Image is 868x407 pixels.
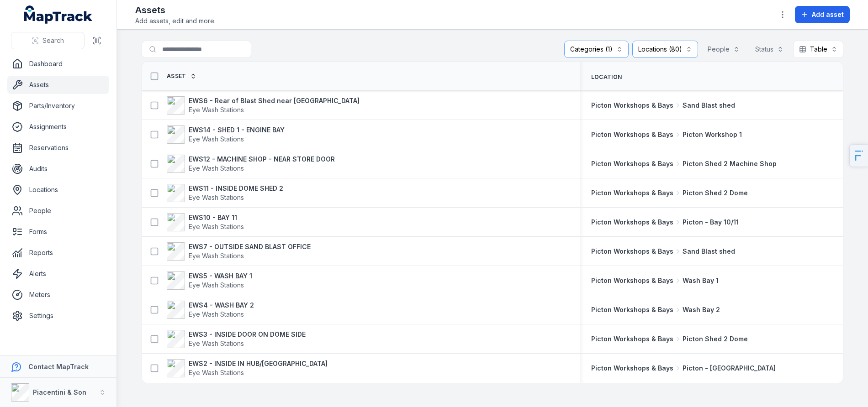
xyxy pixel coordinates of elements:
span: Eye Wash Stations [189,135,244,143]
span: Eye Wash Stations [189,252,244,260]
span: Eye Wash Stations [189,310,244,318]
strong: EWS11 - INSIDE DOME SHED 2 [189,184,283,193]
a: Asset [167,73,196,80]
strong: EWS6 - Rear of Blast Shed near [GEOGRAPHIC_DATA] [189,96,360,105]
button: Table [793,41,843,58]
span: Picton Workshops & Bays [591,130,673,139]
strong: EWS10 - BAY 11 [189,213,244,222]
span: Wash Bay 2 [683,305,720,314]
span: Location [591,73,622,81]
span: Search [42,36,64,45]
strong: EWS7 - OUTSIDE SAND BLAST OFFICE [189,242,311,251]
span: Add assets, edit and more. [135,16,216,26]
span: Picton Workshops & Bays [591,276,673,285]
span: Sand Blast shed [683,101,735,110]
a: MapTrack [24,5,93,24]
span: Eye Wash Stations [189,164,244,172]
span: Picton Shed 2 Dome [683,334,748,344]
strong: EWS5 - WASH BAY 1 [189,271,252,281]
a: Alerts [7,265,109,283]
a: EWS2 - INSIDE IN HUB/[GEOGRAPHIC_DATA]Eye Wash Stations [167,359,328,377]
span: Eye Wash Stations [189,281,244,289]
strong: Piacentini & Son [33,388,86,396]
a: Audits [7,160,109,178]
a: Picton Workshops & BaysWash Bay 1 [591,276,719,285]
span: Eye Wash Stations [189,223,244,230]
a: EWS4 - WASH BAY 2Eye Wash Stations [167,301,254,319]
span: Sand Blast shed [683,247,735,256]
button: Add asset [795,6,850,23]
span: Picton Workshops & Bays [591,364,673,373]
a: Picton Workshops & BaysWash Bay 2 [591,305,720,314]
a: EWS3 - INSIDE DOOR ON DOME SIDEEye Wash Stations [167,330,306,348]
strong: EWS3 - INSIDE DOOR ON DOME SIDE [189,330,306,339]
a: Picton Workshops & BaysSand Blast shed [591,101,735,110]
span: Picton Workshops & Bays [591,159,673,168]
a: EWS7 - OUTSIDE SAND BLAST OFFICEEye Wash Stations [167,242,311,261]
a: EWS11 - INSIDE DOME SHED 2Eye Wash Stations [167,184,283,202]
span: Picton Shed 2 Machine Shop [683,159,777,168]
strong: EWS14 - SHED 1 - ENGINE BAY [189,125,285,135]
a: Picton Workshops & BaysPicton - [GEOGRAPHIC_DATA] [591,364,776,373]
span: Picton Workshops & Bays [591,218,673,227]
a: Picton Workshops & BaysPicton - Bay 10/11 [591,218,739,227]
span: Add asset [812,10,844,19]
span: Wash Bay 1 [683,276,719,285]
span: Picton Workshops & Bays [591,101,673,110]
strong: Contact MapTrack [28,363,89,370]
span: Picton Workshops & Bays [591,334,673,344]
span: Picton Workshop 1 [683,130,742,139]
a: Reservations [7,139,109,157]
button: Status [749,41,789,58]
a: EWS12 - MACHINE SHOP - NEAR STORE DOOREye Wash Stations [167,155,335,173]
a: Assignments [7,118,109,136]
span: Picton Workshops & Bays [591,188,673,198]
a: Meters [7,286,109,304]
a: Locations [7,181,109,199]
strong: EWS12 - MACHINE SHOP - NEAR STORE DOOR [189,155,335,164]
span: Picton - [GEOGRAPHIC_DATA] [683,364,776,373]
a: Picton Workshops & BaysSand Blast shed [591,247,735,256]
a: EWS14 - SHED 1 - ENGINE BAYEye Wash Stations [167,125,285,144]
a: Settings [7,307,109,325]
span: Eye Wash Stations [189,106,244,114]
strong: EWS2 - INSIDE IN HUB/[GEOGRAPHIC_DATA] [189,359,328,368]
a: EWS5 - WASH BAY 1Eye Wash Stations [167,271,252,290]
a: Picton Workshops & BaysPicton Shed 2 Dome [591,188,748,198]
span: Picton - Bay 10/11 [683,218,739,227]
span: Eye Wash Stations [189,369,244,376]
span: Eye Wash Stations [189,193,244,201]
button: People [702,41,746,58]
span: Eye Wash Stations [189,339,244,347]
a: Picton Workshops & BaysPicton Workshop 1 [591,130,742,139]
span: Picton Shed 2 Dome [683,188,748,198]
a: Assets [7,76,109,94]
h2: Assets [135,4,216,16]
a: Dashboard [7,55,109,73]
strong: EWS4 - WASH BAY 2 [189,301,254,310]
span: Picton Workshops & Bays [591,305,673,314]
a: Forms [7,223,109,241]
a: EWS10 - BAY 11Eye Wash Stations [167,213,244,231]
a: Picton Workshops & BaysPicton Shed 2 Machine Shop [591,159,777,168]
a: Parts/Inventory [7,97,109,115]
button: Search [11,32,85,49]
a: Picton Workshops & BaysPicton Shed 2 Dome [591,334,748,344]
a: EWS6 - Rear of Blast Shed near [GEOGRAPHIC_DATA]Eye Wash Stations [167,96,360,115]
span: Asset [167,73,186,80]
span: Picton Workshops & Bays [591,247,673,256]
a: People [7,202,109,220]
a: Reports [7,244,109,262]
